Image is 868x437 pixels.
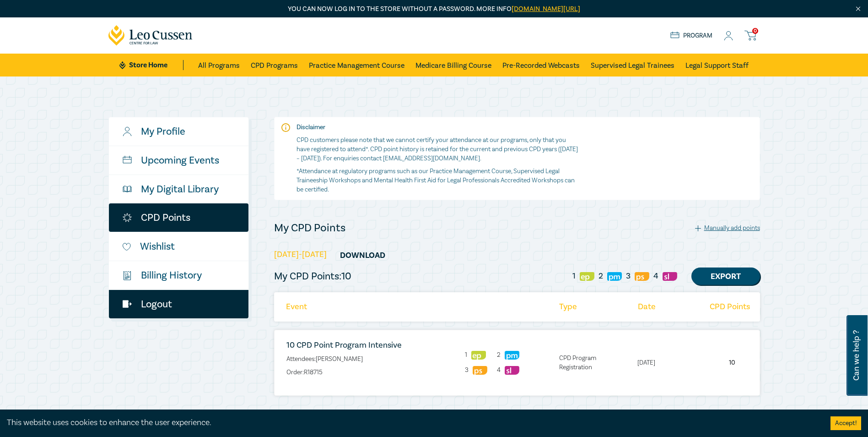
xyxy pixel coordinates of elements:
span: 1 [465,351,467,359]
button: Accept cookies [830,416,861,430]
a: Download [329,246,397,264]
li: CPD Points [705,292,760,322]
a: CPD Points [109,203,248,232]
span: 0 [752,28,758,34]
p: Order: R18715 [286,368,427,377]
img: Substantive Law [663,272,677,281]
span: 2 [598,271,603,281]
h5: My CPD Points: 10 [274,270,351,282]
p: *Attendance at regulatory programs such as our Practice Management Course, Supervised Legal Train... [297,167,578,194]
a: [EMAIL_ADDRESS][DOMAIN_NAME] [383,154,480,163]
span: 4 [497,366,501,374]
a: Logout [109,290,248,318]
a: Supervised Legal Trainees [591,54,674,76]
span: 2 [497,351,501,359]
img: Ethics & Professional Responsibility [471,351,486,360]
img: Practice Management & Business Skills [505,351,519,360]
img: Professional Skills [635,272,649,281]
li: [DATE] [633,358,679,367]
span: 1 [572,271,576,281]
img: Close [854,5,862,13]
a: Export [691,268,760,285]
h5: [DATE]-[DATE] [274,246,760,264]
li: 10 [705,358,760,367]
span: 3 [626,271,631,281]
p: CPD customers please note that we cannot certify your attendance at our programs, only that you h... [297,136,578,163]
a: Medicare Billing Course [415,54,491,76]
li: Event [274,292,439,322]
img: Practice Management & Business Skills [607,272,622,281]
p: You can now log in to the store without a password. More info [108,4,760,14]
li: Date [633,292,679,322]
span: 3 [465,366,469,374]
strong: Disclaimer [297,123,325,131]
div: Manually add points [695,224,760,232]
a: Store Home [119,60,183,70]
a: Wishlist [109,232,248,261]
span: Can we help ? [852,321,861,390]
img: Professional Skills [473,366,487,375]
a: $Billing History [109,261,248,290]
img: Substantive Law [505,366,519,375]
img: Ethics & Professional Responsibility [580,272,594,281]
p: Attendees: [PERSON_NAME] [286,355,427,364]
a: Legal Support Staff [685,54,749,76]
tspan: $ [124,273,126,277]
h4: My CPD Points [274,221,345,235]
li: Type [555,292,607,322]
a: My Digital Library [109,175,248,203]
a: Program [670,31,713,41]
span: 4 [653,271,658,281]
a: Upcoming Events [109,146,248,175]
a: Pre-Recorded Webcasts [502,54,580,76]
a: CPD Programs [251,54,298,76]
a: All Programs [198,54,240,76]
a: Practice Management Course [309,54,404,76]
a: My Profile [109,117,248,146]
a: 10 CPD Point Program Intensive [286,340,402,350]
a: [DOMAIN_NAME][URL] [512,5,580,13]
li: CPD Program Registration [555,354,607,372]
div: This website uses cookies to enhance the user experience. [7,417,817,429]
